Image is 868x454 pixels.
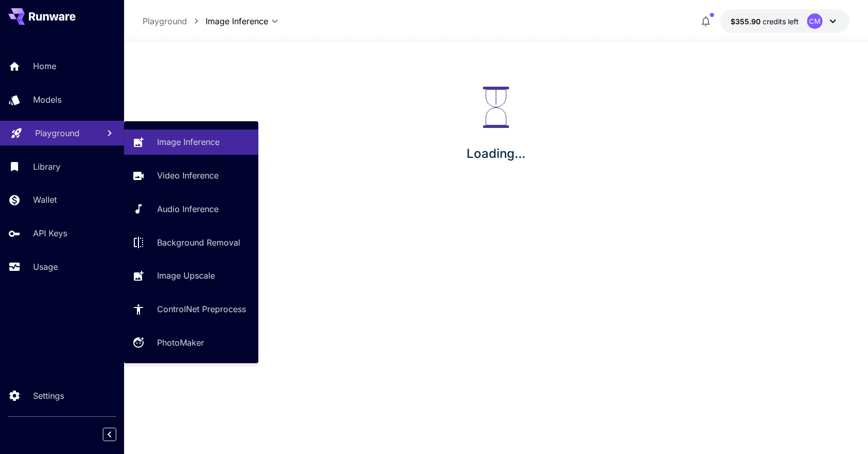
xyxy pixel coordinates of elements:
p: Settings [33,390,64,402]
p: Video Inference [157,169,219,182]
p: ControlNet Preprocess [157,303,246,315]
p: Playground [35,127,80,139]
button: Collapse sidebar [103,428,116,441]
p: PhotoMaker [157,336,204,349]
p: API Keys [33,227,67,239]
a: Video Inference [124,163,258,188]
div: Collapse sidebar [111,425,124,444]
p: Loading... [467,144,525,163]
a: Audio Inference [124,197,258,222]
nav: breadcrumb [143,15,206,27]
p: Usage [33,261,58,273]
a: ControlNet Preprocess [124,297,258,322]
p: Models [33,93,61,106]
span: credits left [763,17,799,26]
a: Background Removal [124,230,258,255]
span: $355.90 [731,17,763,26]
button: $355.904 [720,9,849,33]
a: PhotoMaker [124,330,258,355]
p: Image Upscale [157,269,215,282]
p: Home [33,60,56,72]
a: Image Inference [124,129,258,155]
div: CM [807,13,823,29]
p: Image Inference [157,136,220,148]
p: Audio Inference [157,203,219,215]
p: Wallet [33,193,57,206]
p: Background Removal [157,236,240,249]
p: Playground [143,15,187,27]
p: Library [33,160,60,173]
div: $355.904 [731,16,799,27]
a: Image Upscale [124,263,258,288]
span: Image Inference [206,15,268,27]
